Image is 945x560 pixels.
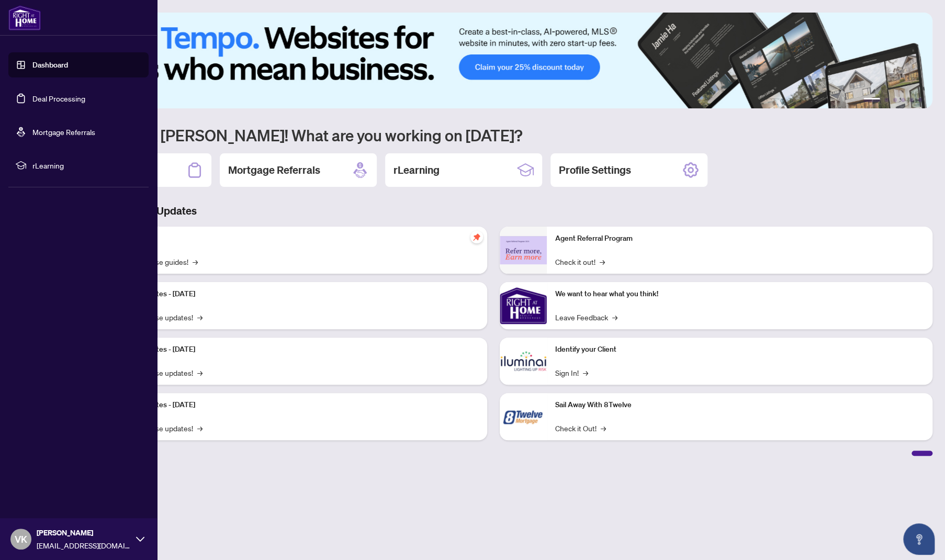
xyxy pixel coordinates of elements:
span: rLearning [32,160,141,171]
p: Agent Referral Program [555,233,924,244]
span: pushpin [470,231,483,243]
button: 5 [909,98,914,102]
img: Agent Referral Program [500,236,547,265]
p: Self-Help [110,233,479,244]
a: Check it out!→ [555,256,605,267]
img: Sail Away With 8Twelve [500,393,547,440]
button: 2 [884,98,888,102]
a: Check it Out!→ [555,422,606,434]
h1: Welcome back [PERSON_NAME]! What are you working on [DATE]? [54,125,932,145]
img: Slide 0 [54,13,932,108]
span: [PERSON_NAME] [37,527,131,539]
button: 6 [918,98,922,102]
a: Mortgage Referrals [32,127,95,137]
span: → [600,256,605,267]
img: logo [8,5,41,30]
span: → [197,311,203,323]
h2: rLearning [393,163,440,177]
p: Platform Updates - [DATE] [110,399,479,411]
button: 3 [893,98,897,102]
span: → [197,367,203,378]
span: → [612,311,617,323]
h3: Brokerage & Industry Updates [54,204,932,218]
span: → [193,256,198,267]
span: → [197,422,203,434]
span: [EMAIL_ADDRESS][DOMAIN_NAME] [37,540,131,551]
p: Sail Away With 8Twelve [555,399,924,411]
h2: Profile Settings [559,163,631,177]
h2: Mortgage Referrals [228,163,320,177]
button: Open asap [903,523,935,555]
a: Dashboard [32,60,68,70]
p: Identify your Client [555,344,924,355]
p: Platform Updates - [DATE] [110,344,479,355]
span: → [583,367,588,378]
img: We want to hear what you think! [500,282,547,329]
img: Identify your Client [500,338,547,385]
span: VK [15,532,27,546]
span: → [601,422,606,434]
a: Sign In!→ [555,367,588,378]
button: 4 [901,98,905,102]
a: Deal Processing [32,94,85,103]
a: Leave Feedback→ [555,311,617,323]
p: We want to hear what you think! [555,288,924,300]
p: Platform Updates - [DATE] [110,288,479,300]
button: 1 [863,98,880,102]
